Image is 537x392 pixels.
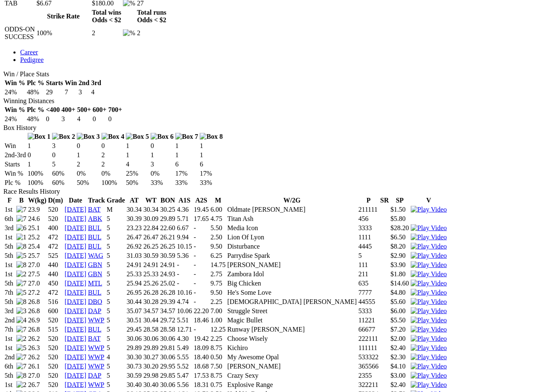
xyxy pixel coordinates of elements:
[411,307,447,315] img: Play Video
[411,344,447,351] a: View replay
[106,261,125,269] td: 5
[65,353,86,361] a: [DATE]
[88,344,104,351] a: WWP
[76,169,100,178] td: 0%
[36,8,91,24] th: Strike Rate
[143,196,159,205] th: WT
[411,298,447,306] img: Play Video
[26,106,44,114] th: Plc %
[411,280,447,287] img: Play Video
[160,252,176,260] td: 30.59
[3,97,534,105] div: Winning Distances
[91,25,122,41] td: 2
[76,151,100,159] td: 1
[390,215,409,223] td: $5.80
[125,151,149,159] td: 1
[125,142,149,150] td: 1
[411,234,447,241] img: Play Video
[150,169,174,178] td: 0%
[411,270,447,278] a: View replay
[16,215,26,223] img: 7
[411,335,447,343] img: Play Video
[411,243,447,250] img: Play Video
[175,142,199,150] td: 1
[175,133,198,140] img: Box 7
[28,215,47,223] td: 24.6
[160,261,176,269] td: 24.91
[411,261,447,269] img: Play Video
[65,243,86,250] a: [DATE]
[4,233,15,241] td: 1st
[411,317,447,324] img: Play Video
[390,252,409,260] td: $2.90
[64,196,87,205] th: Date
[78,79,90,87] th: 2nd
[4,215,15,223] td: 6th
[177,261,193,269] td: -
[4,224,15,232] td: 3rd
[4,196,15,205] th: F
[101,169,125,178] td: 0%
[411,206,447,213] a: View replay
[175,179,199,187] td: 33%
[65,270,86,278] a: [DATE]
[27,142,51,150] td: 1
[16,280,26,287] img: 7
[177,196,193,205] th: A1S
[175,151,199,159] td: 1
[52,133,75,140] img: Box 2
[16,289,26,296] img: 5
[27,169,51,178] td: 100%
[77,115,91,123] td: 4
[143,205,159,214] td: 30.34
[411,243,447,250] a: View replay
[4,151,26,159] td: 2nd-3rd
[411,280,447,287] a: View replay
[106,215,125,223] td: 5
[16,298,26,306] img: 8
[150,151,174,159] td: 1
[136,25,167,41] td: 2
[411,326,447,333] a: View replay
[16,307,26,315] img: 3
[78,88,90,96] td: 3
[411,224,447,231] a: View replay
[125,169,149,178] td: 25%
[48,224,64,232] td: 400
[4,25,35,41] td: ODDS-ON SUCCESS
[151,133,174,140] img: Box 6
[88,317,104,324] a: WWP
[27,160,51,169] td: 1
[4,261,15,269] td: 1st
[88,372,102,379] a: DAP
[101,160,125,169] td: 2
[88,234,102,241] a: BUL
[4,106,26,114] th: Win %
[88,206,101,213] a: BAT
[16,196,27,205] th: B
[108,115,123,123] td: 0
[143,233,159,241] td: 26.47
[390,224,409,232] td: $28.20
[16,206,26,213] img: 7
[48,261,64,269] td: 440
[199,179,223,187] td: 33%
[126,133,149,140] img: Box 5
[48,205,64,214] td: 520
[4,242,15,251] td: 5th
[126,261,142,269] td: 24.91
[358,252,379,260] td: 5
[61,115,76,123] td: 3
[143,261,159,269] td: 24.91
[102,133,125,140] img: Box 4
[193,224,209,232] td: -
[16,252,26,260] img: 5
[65,261,86,268] a: [DATE]
[65,372,86,379] a: [DATE]
[411,372,447,379] a: View replay
[48,233,64,241] td: 472
[3,124,534,132] div: Box History
[411,224,447,232] img: Play Video
[26,79,44,87] th: Plc %
[177,215,193,223] td: 5.71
